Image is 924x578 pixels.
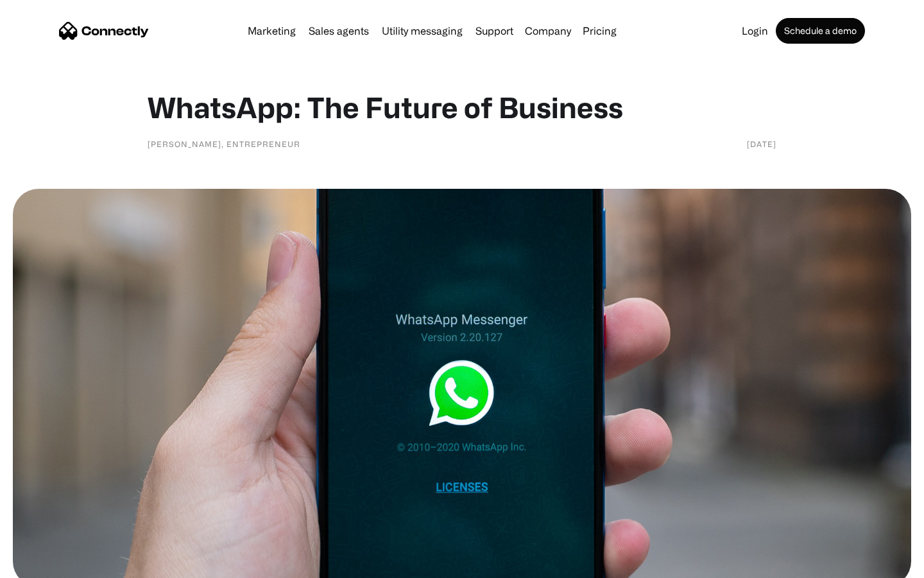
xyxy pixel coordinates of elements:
h1: WhatsApp: The Future of Business [148,90,776,125]
a: Marketing [243,26,301,36]
a: Pricing [577,26,622,36]
div: Company [525,22,571,40]
a: Support [470,26,518,36]
a: Schedule a demo [776,18,865,44]
a: Sales agents [304,26,374,36]
div: [PERSON_NAME], Entrepreneur [148,137,300,150]
a: Login [737,26,773,36]
aside: Language selected: English [13,556,77,574]
div: [DATE] [747,137,776,150]
ul: Language list [26,556,77,574]
a: Utility messaging [377,26,468,36]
